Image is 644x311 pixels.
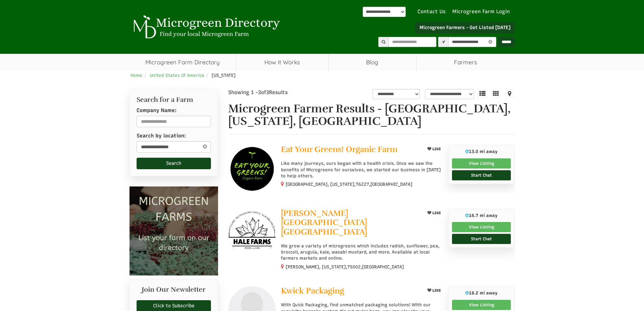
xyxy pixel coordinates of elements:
h2: Search for a Farm [137,96,211,104]
img: Microgreen Farms list your microgreen farm today [129,186,218,275]
img: Eat Your Greens! Organic Farm [228,145,276,193]
span: 76227 [356,181,369,187]
div: Powered by [363,7,406,17]
div: Showing 1 - of Results [228,89,324,96]
p: 16.7 mi away [452,213,511,219]
label: Company Name: [137,107,176,114]
select: Language Translate Widget [363,7,406,17]
a: View Listing [452,158,511,169]
a: [PERSON_NAME][GEOGRAPHIC_DATA] [GEOGRAPHIC_DATA] [281,209,419,238]
label: Search by location: [137,132,186,139]
h1: Microgreen Farmer Results - [GEOGRAPHIC_DATA], [US_STATE], [GEOGRAPHIC_DATA] [228,103,515,128]
select: overall_rating_filter-1 [373,89,420,99]
span: Kwick Packaging [281,286,344,296]
img: Hale Farms TX [228,209,276,257]
p: Like many journeys, ours began with a health crisis. Once we saw the benefits of Microgreens for ... [281,160,443,179]
span: [PERSON_NAME][GEOGRAPHIC_DATA] [GEOGRAPHIC_DATA] [281,208,367,237]
img: Microgreen Directory [129,15,282,39]
a: View Listing [452,300,511,310]
a: Contact Us [414,8,449,15]
a: United States Of America [150,73,204,78]
span: 75002 [347,264,361,270]
small: [PERSON_NAME], [US_STATE], , [286,264,404,269]
span: [GEOGRAPHIC_DATA] [362,264,404,270]
p: 13.0 mi away [452,149,511,155]
a: Microgreen Farmers - Get Listed [DATE] [415,22,515,34]
h2: Join Our Newsletter [137,286,211,297]
small: [GEOGRAPHIC_DATA], [US_STATE], , [286,182,412,187]
a: Kwick Packaging [281,286,419,297]
a: Start Chat [452,170,511,180]
a: Start Chat [452,234,511,244]
span: 3 [266,89,269,95]
span: [GEOGRAPHIC_DATA] [371,181,412,187]
span: LIKE [431,211,441,215]
button: LIKE [425,145,443,153]
a: Home [130,73,142,78]
a: View Listing [452,222,511,232]
button: LIKE [425,209,443,217]
span: Eat Your Greens! Organic Farm [281,144,398,154]
button: LIKE [425,286,443,295]
a: Eat Your Greens! Organic Farm [281,145,419,155]
p: 18.2 mi away [452,290,511,296]
span: LIKE [431,288,441,293]
p: We grow a variety of microgreens which includes radish, sunflower, pea, broccoli, arugula, kale, ... [281,243,443,262]
select: sortbox-1 [425,89,474,99]
span: Farmers [416,54,515,71]
a: How It Works [236,54,328,71]
span: 3 [258,89,261,95]
a: Blog [329,54,416,71]
a: Microgreen Farm Directory [129,54,236,71]
button: Search [137,158,211,169]
a: Microgreen Farm Login [452,8,513,15]
span: [US_STATE] [212,73,236,78]
span: LIKE [431,147,441,151]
